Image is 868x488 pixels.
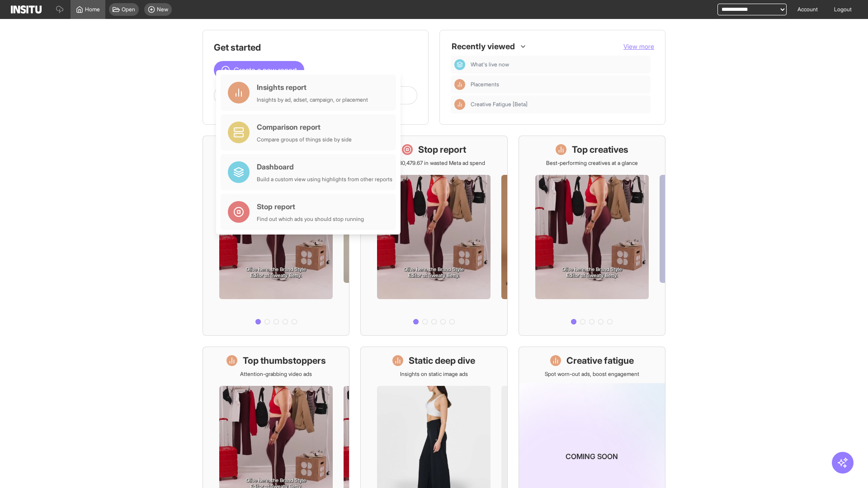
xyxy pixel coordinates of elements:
[360,136,507,336] a: Stop reportSave £30,479.67 in wasted Meta ad spend
[257,216,364,223] div: Find out which ads you should stop running
[471,81,499,88] span: Placements
[572,143,628,156] h1: Top creatives
[257,176,392,183] div: Build a custom view using highlights from other reports
[234,65,297,75] span: Create a new report
[257,161,392,172] div: Dashboard
[471,81,647,88] span: Placements
[257,96,368,103] div: Insights by ad, adset, campaign, or placement
[122,6,135,13] span: Open
[382,160,485,167] p: Save £30,479.67 in wasted Meta ad spend
[243,354,326,367] h1: Top thumbstoppers
[400,371,468,378] p: Insights on static image ads
[257,122,352,132] div: Comparison report
[454,59,465,70] div: Dashboard
[471,61,647,68] span: What's live now
[454,79,465,90] div: Insights
[623,42,654,51] button: View more
[471,101,528,108] span: Creative Fatigue [Beta]
[471,101,647,108] span: Creative Fatigue [Beta]
[257,136,352,143] div: Compare groups of things side by side
[85,6,100,13] span: Home
[157,6,168,13] span: New
[471,61,509,68] span: What's live now
[214,41,417,54] h1: Get started
[418,143,466,156] h1: Stop report
[519,136,665,336] a: Top creativesBest-performing creatives at a glance
[11,5,42,14] img: Logo
[257,82,368,93] div: Insights report
[623,42,654,50] span: View more
[409,354,475,367] h1: Static deep dive
[257,201,364,212] div: Stop report
[214,61,304,79] button: Create a new report
[454,99,465,110] div: Insights
[203,136,349,336] a: What's live nowSee all active ads instantly
[240,371,312,378] p: Attention-grabbing video ads
[546,160,638,167] p: Best-performing creatives at a glance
